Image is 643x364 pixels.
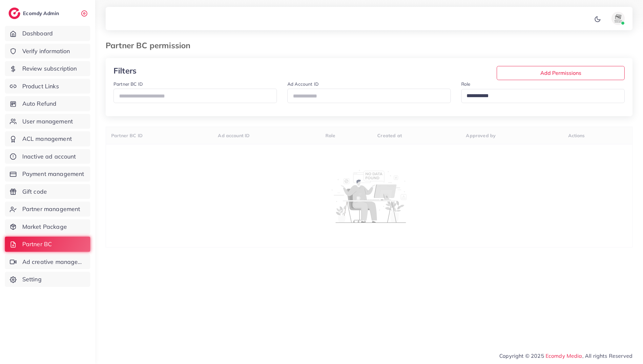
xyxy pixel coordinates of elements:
span: Verify information [22,47,70,55]
a: Gift code [5,184,90,199]
a: Partner BC [5,237,90,252]
span: Gift code [22,187,47,196]
a: Setting [5,272,90,287]
a: Product Links [5,79,90,94]
span: Partner BC [22,240,52,248]
span: Auto Refund [22,99,57,108]
h2: Ecomdy Admin [23,10,61,16]
a: Auto Refund [5,96,90,111]
label: Partner BC ID [114,81,143,87]
a: avatar [604,12,627,25]
span: Partner management [22,205,80,213]
img: avatar [612,12,625,25]
span: Copyright © 2025 [499,352,633,360]
a: Review subscription [5,61,90,76]
a: Ad creative management [5,254,90,269]
a: Ecomdy Media [546,353,582,359]
a: Dashboard [5,26,90,41]
a: logoEcomdy Admin [9,8,61,19]
span: Market Package [22,223,67,231]
a: User management [5,114,90,129]
span: Setting [22,275,42,284]
a: Inactive ad account [5,149,90,164]
label: Ad Account ID [287,81,319,87]
label: Role [461,81,470,87]
div: Search for option [461,89,625,103]
a: Verify information [5,44,90,59]
span: Payment management [22,170,84,178]
span: Ad creative management [22,258,85,266]
span: Product Links [22,82,59,91]
span: Inactive ad account [22,152,76,161]
input: Search for option [464,91,616,101]
h3: Partner BC permission [106,41,196,50]
img: logo [9,8,20,19]
span: ACL management [22,135,72,143]
span: Dashboard [22,29,53,38]
span: Review subscription [22,64,77,73]
span: , All rights Reserved [582,352,633,360]
a: ACL management [5,131,90,146]
a: Payment management [5,166,90,182]
a: Partner management [5,202,90,217]
button: Add Permissions [497,66,625,80]
span: User management [22,117,73,126]
a: Market Package [5,219,90,234]
h3: Filters [114,66,199,75]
